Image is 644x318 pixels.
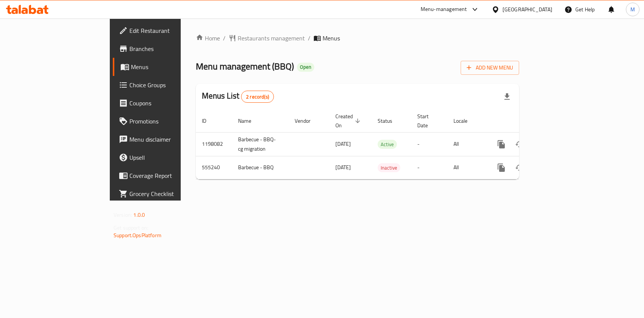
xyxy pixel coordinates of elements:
[129,44,211,53] span: Branches
[113,58,217,76] a: Menus
[114,230,161,240] a: Support.OpsPlatform
[492,135,510,153] button: more
[232,132,289,156] td: Barbecue - BBQ-cg migration
[447,132,486,156] td: All
[113,167,217,185] a: Coverage Report
[378,140,397,149] div: Active
[421,5,467,14] div: Menu-management
[241,93,274,100] span: 2 record(s)
[498,88,516,106] div: Export file
[113,94,217,112] a: Coupons
[202,90,274,103] h2: Menus List
[630,5,635,14] span: M
[131,62,211,71] span: Menus
[378,140,397,149] span: Active
[297,64,314,70] span: Open
[129,153,211,162] span: Upsell
[241,91,274,103] div: Total records count
[114,223,148,233] span: Get support on:
[297,63,314,72] div: Open
[417,112,438,130] span: Start Date
[378,164,400,172] span: Inactive
[308,34,310,43] li: /
[510,135,529,153] button: Change Status
[196,58,294,75] span: Menu management ( BBQ )
[114,210,132,220] span: Version:
[503,5,552,14] div: [GEOGRAPHIC_DATA]
[461,61,519,75] button: Add New Menu
[113,112,217,130] a: Promotions
[295,116,320,125] span: Vendor
[378,163,400,172] div: Inactive
[238,34,305,43] span: Restaurants management
[335,139,351,149] span: [DATE]
[378,116,402,125] span: Status
[113,130,217,148] a: Menu disclaimer
[486,110,571,133] th: Actions
[238,116,261,125] span: Name
[492,159,510,177] button: more
[202,116,216,125] span: ID
[447,156,486,179] td: All
[335,162,351,172] span: [DATE]
[113,76,217,94] a: Choice Groups
[232,156,289,179] td: Barbecue - BBQ
[129,117,211,126] span: Promotions
[113,148,217,167] a: Upsell
[133,210,145,220] span: 1.0.0
[129,80,211,90] span: Choice Groups
[411,132,447,156] td: -
[411,156,447,179] td: -
[129,189,211,198] span: Grocery Checklist
[113,185,217,203] a: Grocery Checklist
[113,40,217,58] a: Branches
[129,99,211,108] span: Coupons
[335,112,363,130] span: Created On
[453,116,477,125] span: Locale
[467,63,513,73] span: Add New Menu
[510,159,529,177] button: Change Status
[129,171,211,180] span: Coverage Report
[196,110,571,179] table: enhanced table
[196,34,519,43] nav: breadcrumb
[229,34,305,43] a: Restaurants management
[129,135,211,144] span: Menu disclaimer
[223,34,226,43] li: /
[323,34,340,43] span: Menus
[129,26,211,35] span: Edit Restaurant
[113,22,217,40] a: Edit Restaurant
